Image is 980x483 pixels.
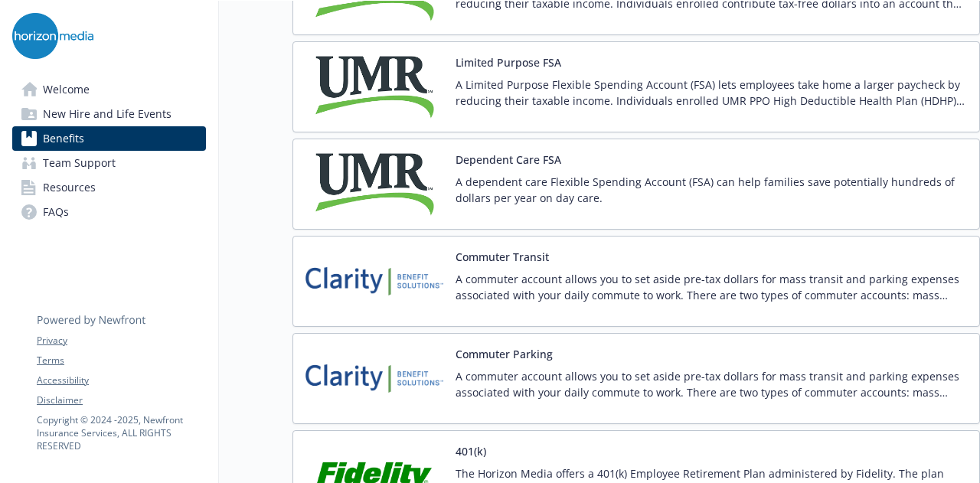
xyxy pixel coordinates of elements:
[456,174,967,206] p: A dependent care Flexible Spending Account (FSA) can help families save potentially hundreds of d...
[456,77,967,109] p: A Limited Purpose Flexible Spending Account (FSA) lets employees take home a larger paycheck by r...
[12,175,206,200] a: Resources
[456,271,967,303] p: A commuter account allows you to set aside pre-tax dollars for mass transit and parking expenses ...
[43,151,116,175] span: Team Support
[43,102,171,126] span: New Hire and Life Events
[12,151,206,175] a: Team Support
[305,346,443,411] img: Clarity Benefit Solutions carrier logo
[456,249,549,265] button: Commuter Transit
[37,413,205,452] p: Copyright © 2024 - 2025 , Newfront Insurance Services, ALL RIGHTS RESERVED
[305,152,443,217] img: UMR carrier logo
[456,443,486,459] button: 401(k)
[456,346,553,362] button: Commuter Parking
[305,249,443,314] img: Clarity Benefit Solutions carrier logo
[12,102,206,126] a: New Hire and Life Events
[43,126,84,151] span: Benefits
[37,334,205,348] a: Privacy
[43,200,69,224] span: FAQs
[12,200,206,224] a: FAQs
[12,126,206,151] a: Benefits
[456,152,561,168] button: Dependent Care FSA
[37,374,205,387] a: Accessibility
[456,54,561,70] button: Limited Purpose FSA
[37,393,205,407] a: Disclaimer
[12,77,206,102] a: Welcome
[305,54,443,119] img: UMR carrier logo
[43,175,96,200] span: Resources
[456,368,967,400] p: A commuter account allows you to set aside pre-tax dollars for mass transit and parking expenses ...
[37,354,205,367] a: Terms
[43,77,90,102] span: Welcome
